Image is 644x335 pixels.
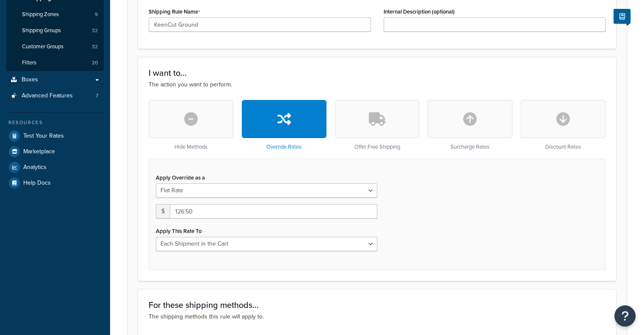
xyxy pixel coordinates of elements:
[614,9,630,24] button: Show Help Docs
[149,68,605,78] h3: I want to...
[95,11,98,18] span: 9
[6,175,104,191] a: Help Docs
[23,148,55,155] span: Marketplace
[22,92,73,100] span: Advanced Features
[96,92,98,100] span: 7
[6,23,104,39] a: Shipping Groups32
[156,228,202,234] label: Apply This Rate To
[6,119,104,126] div: Resources
[149,300,605,310] h3: For these shipping methods...
[242,100,326,150] div: Override Rates
[6,39,104,55] li: Customer Groups
[156,204,170,219] span: $
[22,43,64,50] span: Customer Groups
[149,100,233,150] div: Hide Methods
[92,27,98,34] span: 32
[384,8,455,15] label: Internal Description (optional)
[6,88,104,104] a: Advanced Features7
[156,174,205,181] label: Apply Override as a
[6,144,104,159] a: Marketplace
[149,8,200,15] label: Shipping Rule Name
[614,305,636,327] button: Open Resource Center
[22,59,36,66] span: Filters
[521,100,605,150] div: Discount Rates
[92,43,98,50] span: 32
[6,160,104,175] a: Analytics
[22,76,38,83] span: Boxes
[22,27,61,34] span: Shipping Groups
[6,39,104,55] a: Customer Groups32
[6,55,104,71] a: Filters20
[149,312,605,321] p: The shipping methods this rule will apply to.
[22,11,59,18] span: Shipping Zones
[6,23,104,39] li: Shipping Groups
[23,133,64,140] span: Test Your Rates
[6,88,104,104] li: Advanced Features
[23,164,47,171] span: Analytics
[6,55,104,71] li: Filters
[6,72,104,88] a: Boxes
[92,59,98,66] span: 20
[23,180,51,187] span: Help Docs
[149,80,605,89] p: The action you want to perform.
[6,7,104,22] a: Shipping Zones9
[6,128,104,144] a: Test Your Rates
[428,100,512,150] div: Surcharge Rates
[335,100,420,150] div: Offer Free Shipping
[6,7,104,22] li: Shipping Zones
